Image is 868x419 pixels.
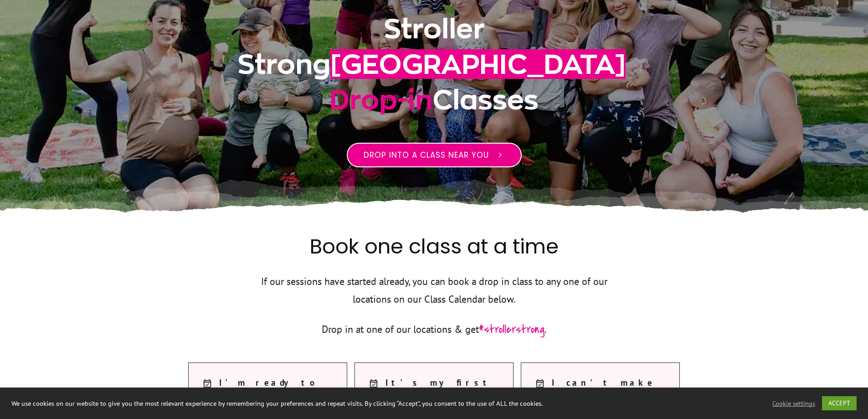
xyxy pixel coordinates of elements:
[219,377,319,401] strong: I'm ready to go
[479,321,544,337] span: #strollerstrong
[552,377,654,401] strong: I can't make it
[247,319,621,351] p: .
[322,323,479,336] span: Drop in at one of our locations & get
[364,150,489,160] span: Drop into a class near you
[330,49,626,79] span: [GEOGRAPHIC_DATA]
[385,377,492,401] strong: t's my first time
[552,376,671,416] span: — I need to reschedule/book a make-up!
[347,143,522,167] a: Drop into a class near you
[822,396,857,410] a: ACCEPT
[189,232,680,272] h2: Book one class at a time
[329,85,432,114] span: Drop-in
[11,399,603,408] div: We use cookies on our website to give you the most relevant experience by remembering your prefer...
[385,376,504,416] span: — I need to create an account!
[385,377,492,401] strong: I
[189,11,680,129] h1: Stroller Strong Classes
[219,376,338,416] span: —I want to drop into a class!
[772,399,815,408] a: Cookie settings
[261,275,607,305] span: If our sessions have started already, you can book a drop in class to any one of our locations on...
